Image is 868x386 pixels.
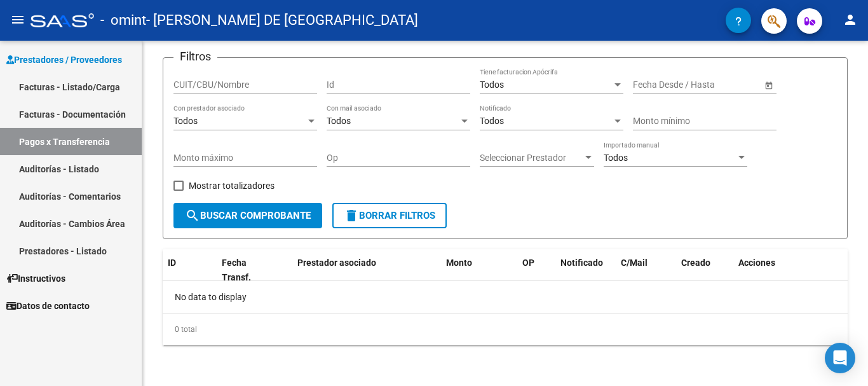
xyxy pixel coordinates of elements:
span: Fecha Transf. [222,258,251,282]
span: Mostrar totalizadores [189,178,275,193]
datatable-header-cell: Fecha Transf. [217,249,274,291]
span: Prestador asociado [297,258,376,268]
div: No data to display [163,281,848,313]
span: Creado [681,258,710,268]
datatable-header-cell: C/Mail [616,249,676,291]
h3: Filtros [173,48,217,65]
span: Seleccionar Prestador [480,153,583,163]
datatable-header-cell: Notificado [555,249,616,291]
button: Open calendar [762,78,775,92]
span: C/Mail [621,258,648,268]
mat-icon: menu [10,12,25,27]
datatable-header-cell: Monto [441,249,517,291]
div: 0 total [163,314,848,345]
mat-icon: search [185,208,200,223]
mat-icon: person [843,12,858,27]
span: Notificado [560,258,603,268]
span: Todos [327,116,351,126]
button: Borrar Filtros [332,203,447,228]
span: Todos [480,116,504,126]
span: ID [168,258,176,268]
span: Todos [480,79,504,90]
datatable-header-cell: Creado [676,249,733,291]
span: Borrar Filtros [344,210,435,221]
input: Start date [633,79,672,90]
datatable-header-cell: Acciones [733,249,848,291]
span: Acciones [738,258,775,268]
input: End date [683,79,745,90]
span: Datos de contacto [6,299,90,313]
span: - omint [100,6,146,34]
span: Instructivos [6,272,65,286]
span: - [PERSON_NAME] DE [GEOGRAPHIC_DATA] [146,6,418,34]
span: OP [522,258,534,268]
button: Buscar Comprobante [173,203,322,228]
span: Todos [173,116,198,126]
datatable-header-cell: ID [163,249,217,291]
span: Monto [446,258,472,268]
div: Open Intercom Messenger [825,343,855,373]
mat-icon: delete [344,208,359,223]
datatable-header-cell: Prestador asociado [292,249,441,291]
span: Prestadores / Proveedores [6,53,122,67]
span: Buscar Comprobante [185,210,311,221]
datatable-header-cell: OP [517,249,555,291]
span: Todos [604,153,628,163]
